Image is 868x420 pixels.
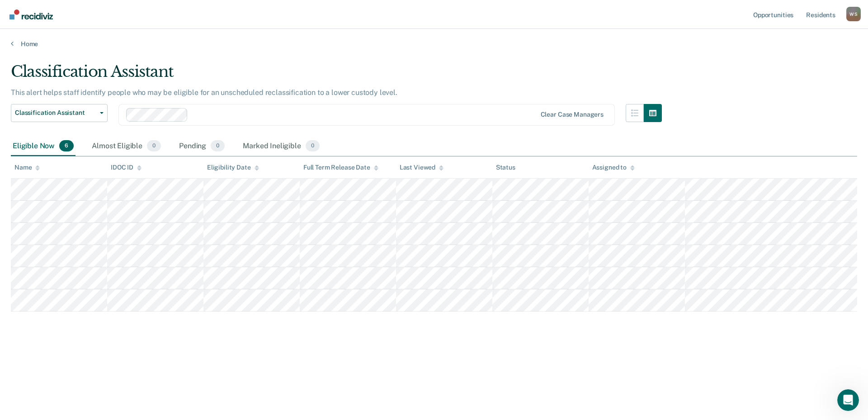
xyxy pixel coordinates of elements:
[147,140,161,152] span: 0
[11,40,857,48] a: Home
[9,9,53,19] img: Recidiviz
[496,164,515,171] div: Status
[11,88,397,97] p: This alert helps staff identify people who may be eligible for an unscheduled reclassification to...
[14,164,40,171] div: Name
[11,62,662,88] div: Classification Assistant
[846,7,861,21] button: Profile dropdown button
[541,111,604,118] div: Clear case managers
[211,140,225,152] span: 0
[400,164,443,171] div: Last Viewed
[306,140,320,152] span: 0
[592,164,635,171] div: Assigned to
[303,164,378,171] div: Full Term Release Date
[15,109,96,117] span: Classification Assistant
[241,137,321,156] div: Marked Ineligible0
[846,7,861,21] div: W S
[90,137,163,156] div: Almost Eligible0
[111,164,142,171] div: IDOC ID
[177,137,226,156] div: Pending0
[837,389,859,411] iframe: Intercom live chat
[207,164,259,171] div: Eligibility Date
[59,140,74,152] span: 6
[11,137,75,156] div: Eligible Now6
[11,104,108,122] button: Classification Assistant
